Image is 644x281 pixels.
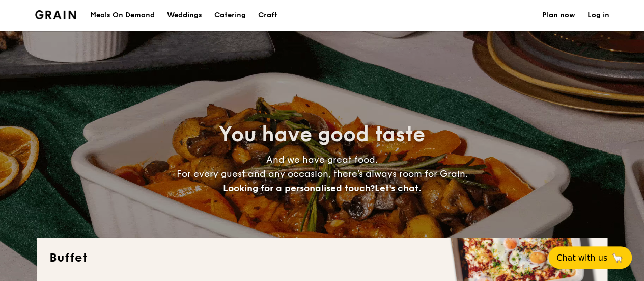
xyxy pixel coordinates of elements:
[177,154,468,194] span: And we have great food. For every guest and any occasion, there’s always room for Grain.
[35,10,76,19] a: Logotype
[219,122,425,147] span: You have good taste
[375,183,421,194] span: Let's chat.
[223,183,375,194] span: Looking for a personalised touch?
[548,246,632,269] button: Chat with us🦙
[35,10,76,19] img: Grain
[611,252,624,264] span: 🦙
[49,250,595,266] h2: Buffet
[556,253,607,263] span: Chat with us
